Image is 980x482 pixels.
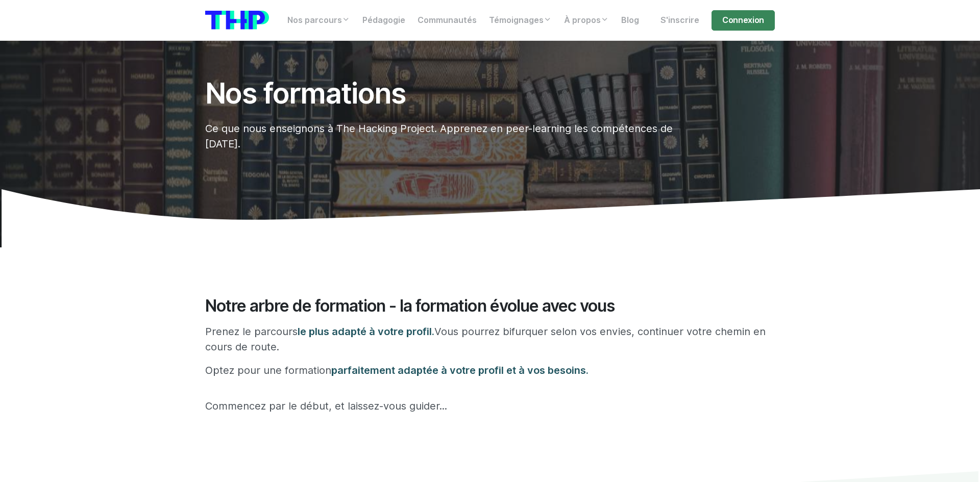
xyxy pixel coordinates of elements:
[298,325,434,338] span: le plus adapté à votre profil.
[615,10,645,31] a: Blog
[654,10,705,31] a: S'inscrire
[411,10,483,31] a: Communautés
[205,363,775,378] p: Optez pour une formation
[558,10,615,31] a: À propos
[331,364,589,376] span: parfaitement adaptée à votre profil et à vos besoins.
[205,78,678,109] h1: Nos formations
[205,121,678,152] p: Ce que nous enseignons à The Hacking Project. Apprenez en peer-learning les compétences de [DATE].
[205,11,269,30] img: logo
[205,296,775,316] h2: Notre arbre de formation - la formation évolue avec vous
[483,10,558,31] a: Témoignages
[205,398,775,414] p: Commencez par le début, et laissez-vous guider...
[356,10,411,31] a: Pédagogie
[205,324,775,354] p: Prenez le parcours Vous pourrez bifurquer selon vos envies, continuer votre chemin en cours de ro...
[281,10,356,31] a: Nos parcours
[712,10,775,31] a: Connexion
